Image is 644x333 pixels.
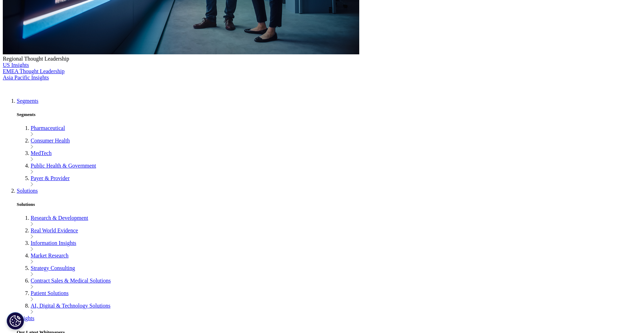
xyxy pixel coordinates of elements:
[31,265,75,271] a: Strategy Consulting
[31,175,70,181] a: Payer & Provider
[17,98,38,104] a: Segments
[3,56,641,62] div: Regional Thought Leadership
[31,227,78,233] a: Real World Evidence
[31,253,69,258] a: Market Research
[31,125,65,131] a: Pharmaceutical
[17,188,38,194] a: Solutions
[3,75,49,80] a: Asia Pacific Insights
[31,138,70,144] a: Consumer Health
[7,312,24,330] button: Cookies Settings
[31,215,88,221] a: Research & Development
[17,315,34,321] a: Insights
[3,62,29,68] a: US Insights
[3,81,58,91] img: IQVIA Healthcare Information Technology and Pharma Clinical Research Company
[31,150,52,156] a: MedTech
[31,240,76,246] a: Information Insights
[17,112,641,117] h5: Segments
[31,290,69,296] a: Patient Solutions
[31,303,110,309] a: AI, Digital & Technology Solutions
[31,163,96,169] a: Public Health & Government
[17,202,641,207] h5: Solutions
[31,278,111,284] a: Contract Sales & Medical Solutions
[3,68,64,74] a: EMEA Thought Leadership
